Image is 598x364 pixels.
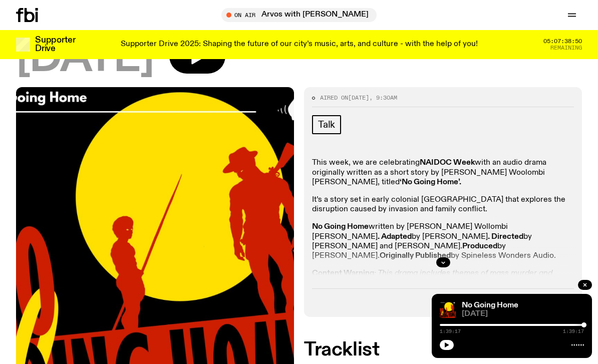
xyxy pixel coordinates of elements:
[320,94,348,102] span: Aired on
[488,233,523,241] strong: . Directed
[550,45,582,51] span: Remaining
[318,119,335,130] span: Talk
[462,242,497,250] strong: Produced
[304,341,582,359] h2: Tracklist
[462,310,584,318] span: [DATE]
[121,40,478,49] p: Supporter Drive 2025: Shaping the future of our city’s music, arts, and culture - with the help o...
[440,329,461,334] span: 1:39:17
[221,8,377,22] button: On AirArvos with [PERSON_NAME]
[348,94,369,102] span: [DATE]
[462,301,518,309] a: No Going Home
[563,329,584,334] span: 1:39:17
[35,36,75,53] h3: Supporter Drive
[312,115,341,134] a: Talk
[312,223,369,231] strong: No Going Home
[543,39,582,44] span: 05:07:38:50
[312,222,574,261] p: written by [PERSON_NAME] Wollombi [PERSON_NAME] by [PERSON_NAME] by [PERSON_NAME] and [PERSON_NAM...
[378,233,412,241] strong: . Adapted
[400,178,461,186] strong: ‘No Going Home’.
[16,39,153,79] span: [DATE]
[369,94,397,102] span: , 9:30am
[312,158,574,187] p: This week, we are celebrating with an audio drama originally written as a short story by [PERSON_...
[312,195,574,214] p: It’s a story set in early colonial [GEOGRAPHIC_DATA] that explores the disruption caused by invas...
[440,302,456,318] img: Titled "No Going Home," showcasing the indigenous flag including colours and representation of pe...
[420,159,475,167] strong: NAIDOC Week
